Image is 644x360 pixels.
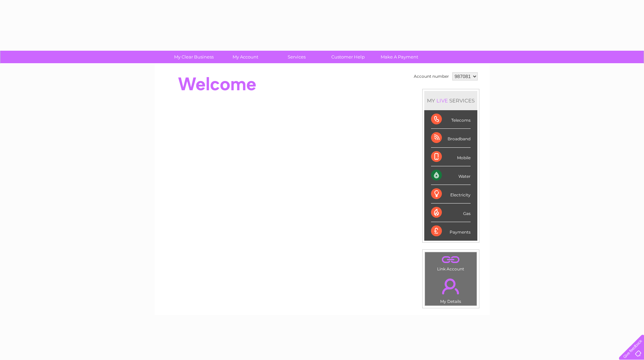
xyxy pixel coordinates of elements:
[427,274,475,298] a: .
[427,254,475,266] a: .
[412,71,451,82] td: Account number
[431,222,471,240] div: Payments
[425,252,477,273] td: Link Account
[431,148,471,166] div: Mobile
[320,51,376,63] a: Customer Help
[269,51,325,63] a: Services
[431,110,471,129] div: Telecoms
[424,91,477,110] div: MY SERVICES
[431,203,471,222] div: Gas
[425,273,477,306] td: My Details
[431,129,471,147] div: Broadband
[431,166,471,185] div: Water
[166,51,222,63] a: My Clear Business
[372,51,427,63] a: Make A Payment
[431,185,471,203] div: Electricity
[435,97,449,104] div: LIVE
[217,51,273,63] a: My Account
